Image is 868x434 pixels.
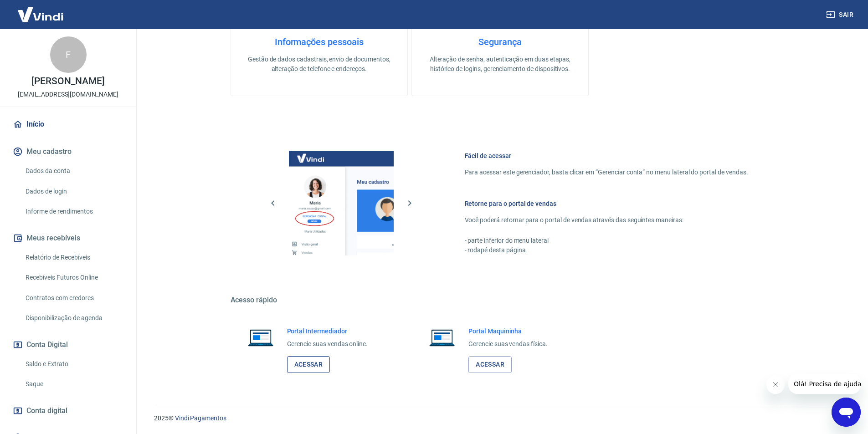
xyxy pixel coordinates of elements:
button: Conta Digital [11,335,125,355]
a: Acessar [287,356,330,373]
button: Sair [824,6,857,23]
a: Recebíveis Futuros Online [22,268,125,287]
h6: Fácil de acessar [465,151,748,160]
iframe: Botão para abrir a janela de mensagens [832,398,861,427]
h6: Portal Maquininha [468,327,548,336]
span: Conta digital [26,404,67,417]
img: Vindi [11,0,70,28]
a: Relatório de Recebíveis [22,248,125,267]
img: Imagem da dashboard mostrando o botão de gerenciar conta na sidebar no lado esquerdo [289,151,394,255]
a: Saque [22,375,125,393]
img: Imagem de um notebook aberto [241,327,280,348]
a: Contratos com credores [22,289,125,307]
a: Dados de login [22,182,125,201]
a: Conta digital [11,401,125,421]
h4: Informações pessoais [246,36,393,47]
div: F [50,36,87,73]
a: Informe de rendimentos [22,202,125,221]
a: Saldo e Extrato [22,355,125,373]
p: [EMAIL_ADDRESS][DOMAIN_NAME] [18,90,118,99]
p: Para acessar este gerenciador, basta clicar em “Gerenciar conta” no menu lateral do portal de ven... [465,168,748,177]
p: Gerencie suas vendas online. [287,339,368,349]
p: Alteração de senha, autenticação em duas etapas, histórico de logins, gerenciamento de dispositivos. [426,55,574,74]
a: Início [11,114,125,134]
p: [PERSON_NAME] [31,77,104,86]
button: Meus recebíveis [11,228,125,248]
span: Olá! Precisa de ajuda? [5,6,77,14]
a: Vindi Pagamentos [175,414,226,422]
p: - parte inferior do menu lateral [465,236,748,245]
h5: Acesso rápido [231,296,770,305]
p: 2025 © [154,414,846,423]
iframe: Fechar mensagem [766,376,785,394]
p: Você poderá retornar para o portal de vendas através das seguintes maneiras: [465,215,748,225]
p: - rodapé desta página [465,245,748,255]
h6: Portal Intermediador [287,327,368,336]
img: Imagem de um notebook aberto [423,327,461,348]
a: Disponibilização de agenda [22,309,125,327]
p: Gestão de dados cadastrais, envio de documentos, alteração de telefone e endereços. [246,55,393,74]
h6: Retorne para o portal de vendas [465,199,748,208]
h4: Segurança [426,36,574,47]
a: Dados da conta [22,162,125,180]
button: Meu cadastro [11,142,125,162]
p: Gerencie suas vendas física. [468,339,548,349]
a: Acessar [468,356,512,373]
iframe: Mensagem da empresa [788,374,861,394]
